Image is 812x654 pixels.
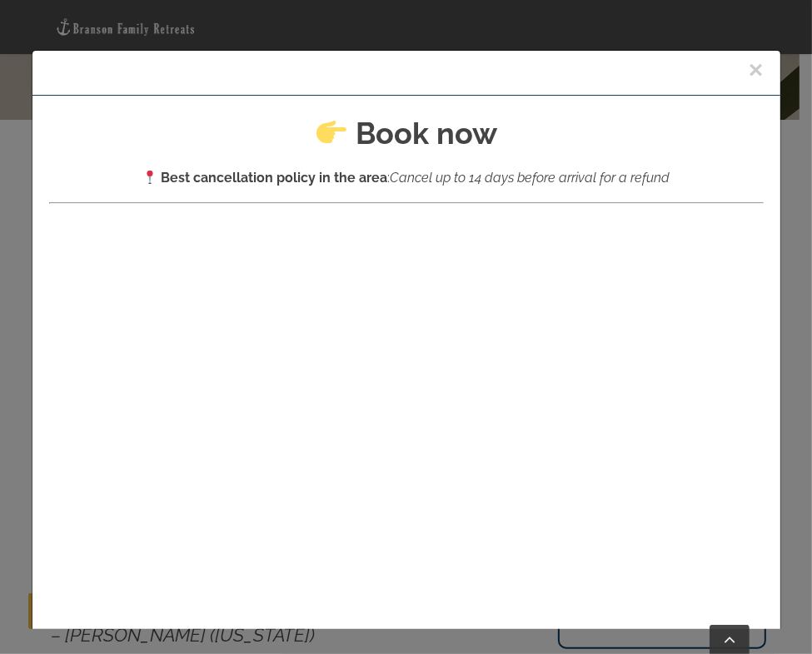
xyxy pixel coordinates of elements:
button: Close [749,57,764,82]
img: 📍 [143,171,157,184]
strong: Book now [356,116,498,151]
em: Cancel up to 14 days before arrival for a refund [390,170,670,186]
p: : [49,167,764,189]
img: 👉 [316,117,346,147]
strong: Best cancellation policy in the area [161,170,387,186]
